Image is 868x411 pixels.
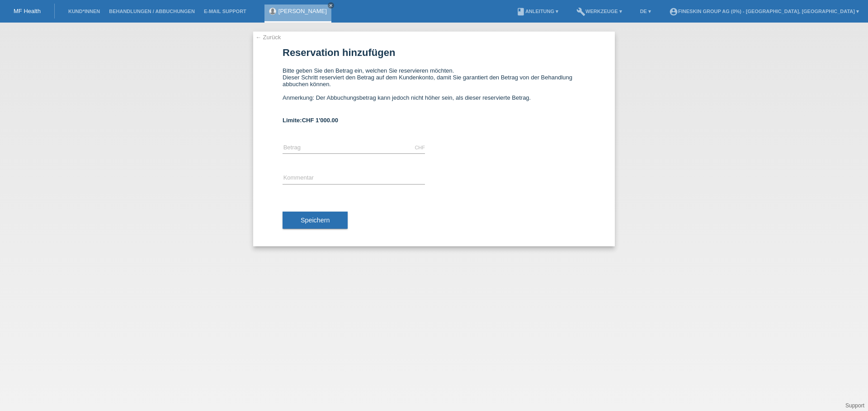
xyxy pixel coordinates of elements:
a: [PERSON_NAME] [278,8,327,14]
a: Support [845,402,864,409]
span: Speichern [301,217,330,224]
button: Speichern [283,212,348,229]
i: build [576,7,585,16]
div: Bitte geben Sie den Betrag ein, welchen Sie reservieren möchten. Dieser Schritt reserviert den Be... [283,67,585,108]
a: DE ▾ [636,9,656,14]
a: ← Zurück [255,34,281,41]
b: Limite: [283,117,338,124]
a: bookAnleitung ▾ [512,9,563,14]
a: close [328,2,334,9]
i: close [329,3,333,8]
a: Behandlungen / Abbuchungen [104,9,199,14]
span: CHF 1'000.00 [302,117,338,124]
a: buildWerkzeuge ▾ [572,9,627,14]
a: account_circleFineSkin Group AG (0%) - [GEOGRAPHIC_DATA], [GEOGRAPHIC_DATA] ▾ [665,9,863,14]
h1: Reservation hinzufügen [283,47,585,58]
i: book [516,7,525,16]
i: account_circle [669,7,678,16]
a: E-Mail Support [199,9,251,14]
a: MF Health [14,8,41,14]
a: Kund*innen [64,9,104,14]
div: CHF [415,145,425,150]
